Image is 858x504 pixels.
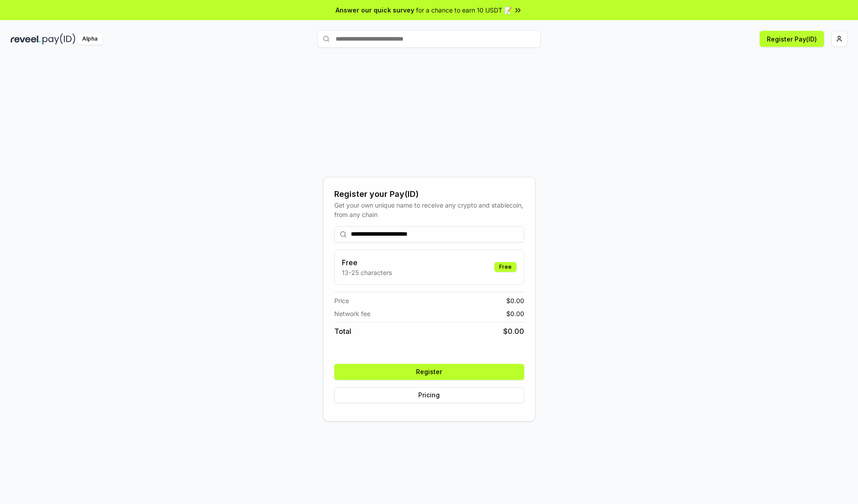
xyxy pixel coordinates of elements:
[334,387,524,403] button: Pricing
[503,326,524,337] span: $ 0.00
[760,31,824,47] button: Register Pay(ID)
[506,296,524,305] span: $ 0.00
[334,188,524,200] div: Register your Pay(ID)
[334,296,349,305] span: Price
[42,33,76,45] img: pay_id
[506,309,524,318] span: $ 0.00
[416,5,512,15] span: for a chance to earn 10 USDT 📝
[336,5,414,15] span: Answer our quick survey
[494,262,517,272] div: Free
[334,200,524,219] div: Get your own unique name to receive any crypto and stablecoin, from any chain
[77,33,102,45] div: Alpha
[334,309,370,318] span: Network fee
[342,257,392,268] h3: Free
[342,268,392,277] p: 13-25 characters
[334,326,351,337] span: Total
[334,364,524,380] button: Register
[11,33,41,45] img: reveel_dark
